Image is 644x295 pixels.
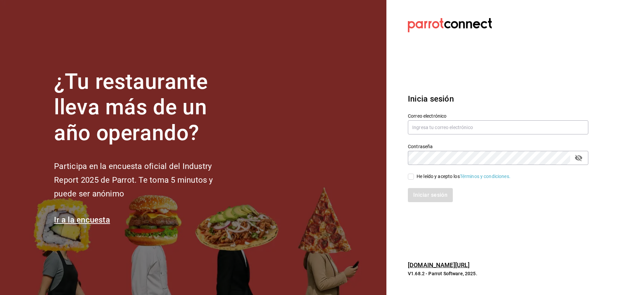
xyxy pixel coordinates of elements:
[54,215,110,225] a: Ir a la encuesta
[408,120,588,134] input: Ingresa tu correo electrónico
[408,113,588,118] label: Correo electrónico
[408,270,588,277] p: V1.68.2 - Parrot Software, 2025.
[54,69,235,146] h1: ¿Tu restaurante lleva más de un año operando?
[408,93,588,105] h3: Inicia sesión
[417,173,511,180] div: He leído y acepto los
[408,144,588,149] label: Contraseña
[54,160,235,200] h2: Participa en la encuesta oficial del Industry Report 2025 de Parrot. Te toma 5 minutos y puede se...
[573,152,584,164] button: passwordField
[408,261,470,269] a: [DOMAIN_NAME][URL]
[460,174,511,179] a: Términos y condiciones.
